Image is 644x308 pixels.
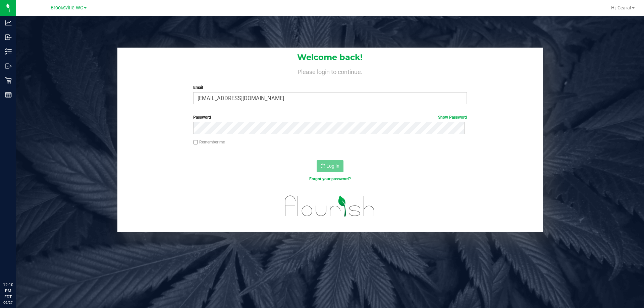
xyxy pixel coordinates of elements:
[5,63,12,69] inline-svg: Outbound
[193,115,211,120] span: Password
[51,5,83,11] span: Brooksville WC
[5,34,12,41] inline-svg: Inbound
[117,67,543,75] h4: Please login to continue.
[117,53,543,62] h1: Welcome back!
[193,84,467,90] label: Email
[5,91,12,98] inline-svg: Reports
[326,163,339,169] span: Log In
[5,19,12,26] inline-svg: Analytics
[317,160,343,172] button: Log In
[5,48,12,55] inline-svg: Inventory
[309,177,351,181] a: Forgot your password?
[5,77,12,84] inline-svg: Retail
[3,282,13,300] p: 12:10 PM EDT
[193,140,198,145] input: Remember me
[277,189,383,223] img: flourish_logo.svg
[611,5,631,10] span: Hi, Ceara!
[3,300,13,305] p: 09/27
[438,115,467,120] a: Show Password
[193,139,225,145] label: Remember me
